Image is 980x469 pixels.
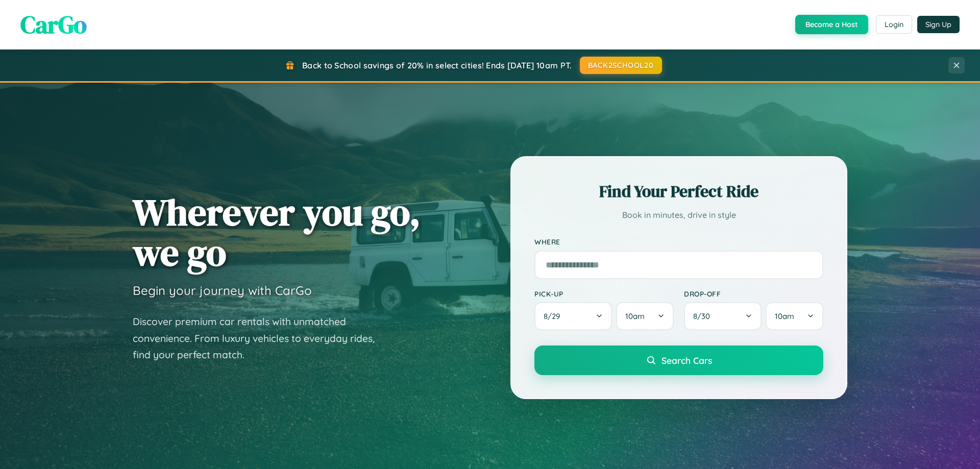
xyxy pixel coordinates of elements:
h1: Wherever you go, we go [133,192,421,273]
button: Sign Up [917,16,960,33]
label: Where [534,238,823,246]
span: Back to School savings of 20% in select cities! Ends [DATE] 10am PT. [302,60,572,70]
span: 8 / 29 [544,311,565,321]
button: Login [876,15,912,34]
span: 10am [775,311,794,321]
h3: Begin your journey with CarGo [133,283,312,298]
label: Pick-up [534,289,674,298]
button: Search Cars [534,345,823,375]
button: 10am [616,302,674,330]
span: Search Cars [661,355,712,366]
h2: Find Your Perfect Ride [534,180,823,203]
button: 8/30 [684,302,762,330]
button: 10am [766,302,823,330]
label: Drop-off [684,289,823,298]
button: 8/29 [534,302,612,330]
p: Book in minutes, drive in style [534,208,823,223]
span: CarGo [20,8,87,41]
span: 10am [625,311,645,321]
button: BACK2SCHOOL20 [580,57,662,74]
span: 8 / 30 [693,311,715,321]
p: Discover premium car rentals with unmatched convenience. From luxury vehicles to everyday rides, ... [133,313,388,363]
button: Become a Host [795,15,868,34]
